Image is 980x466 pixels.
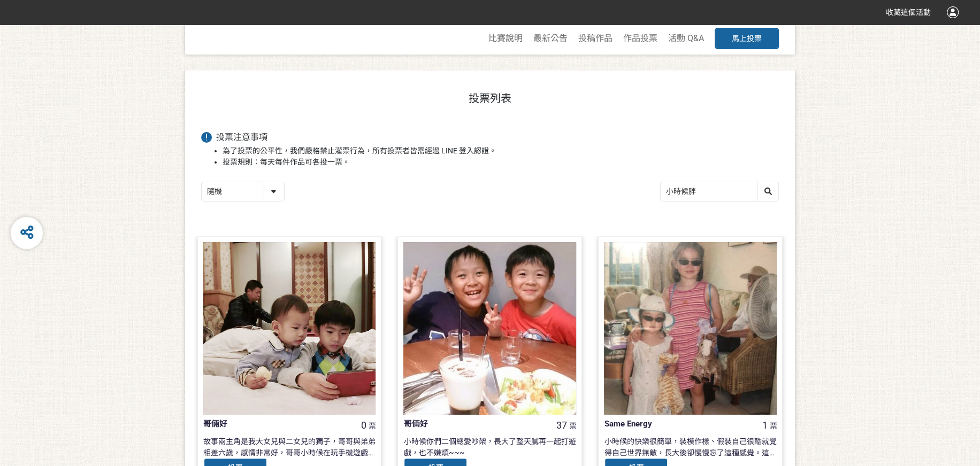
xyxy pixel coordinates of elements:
[661,182,778,201] input: 搜尋作品
[533,33,568,43] a: 最新公告
[223,145,779,157] li: 為了投票的公平性，我們嚴格禁止灌票行為，所有投票者皆需經過 LINE 登入認證。
[604,436,777,457] div: 小時候的快樂很簡單，裝模作樣、假裝自己很酷就覺得自己世界無敵，長大後卻慢慢忘了這種感覺。這次趁著表姐ㄧ年一次從美國回臺灣，重新戴上墨鏡，拿好娃娃，氣氛突然有點熟悉。那種單純、低成本、又好笑的快樂...
[201,92,779,105] h1: 投票列表
[769,422,777,430] span: 票
[403,418,541,430] div: 哥倆好
[368,422,376,430] span: 票
[762,420,767,431] span: 1
[578,33,612,43] a: 投稿作品
[732,34,762,43] span: 馬上投票
[668,33,704,43] a: 活動 Q&A
[361,420,366,431] span: 0
[203,436,376,457] div: 故事兩主角是我大女兒與二女兒的獨子，哥哥與弟弟相差六歲，感情非常好，哥哥小時候在玩手機遊戲，弟弟在旁默默觀賞，長大後，同樣的情景也發生，[PERSON_NAME]趕緊拿出數位相機，按下了快門，留...
[886,8,931,17] span: 收藏這個活動
[623,33,657,43] a: 作品投票
[223,157,779,168] li: 投票規則：每天每件作品可各投一票。
[203,418,341,430] div: 哥倆好
[604,418,742,430] div: Same Energy
[488,33,523,43] a: 比賽說明
[403,436,576,457] div: 小時候你們二個總愛吵架，長大了整天膩再一起打遊戲，也不嫌煩~~~
[715,28,779,49] button: 馬上投票
[556,420,566,431] span: 37
[216,132,267,142] span: 投票注意事項
[569,422,576,430] span: 票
